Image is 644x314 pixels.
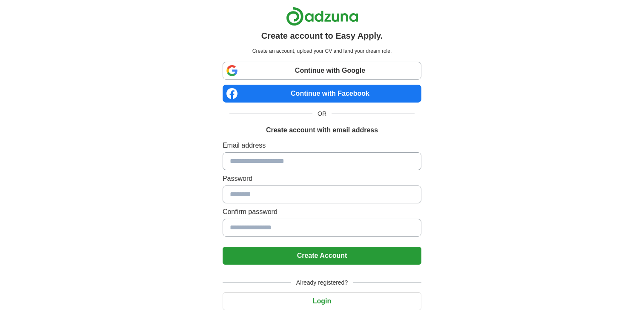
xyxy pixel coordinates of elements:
[224,47,420,55] p: Create an account, upload your CV and land your dream role.
[286,7,358,26] img: Adzuna logo
[223,62,421,80] a: Continue with Google
[261,29,383,42] h1: Create account to Easy Apply.
[312,109,332,118] span: OR
[223,174,421,184] label: Password
[291,278,353,287] span: Already registered?
[223,140,421,151] label: Email address
[266,125,378,135] h1: Create account with email address
[223,292,421,310] button: Login
[223,297,421,305] a: Login
[223,207,421,217] label: Confirm password
[223,247,421,265] button: Create Account
[223,85,421,103] a: Continue with Facebook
